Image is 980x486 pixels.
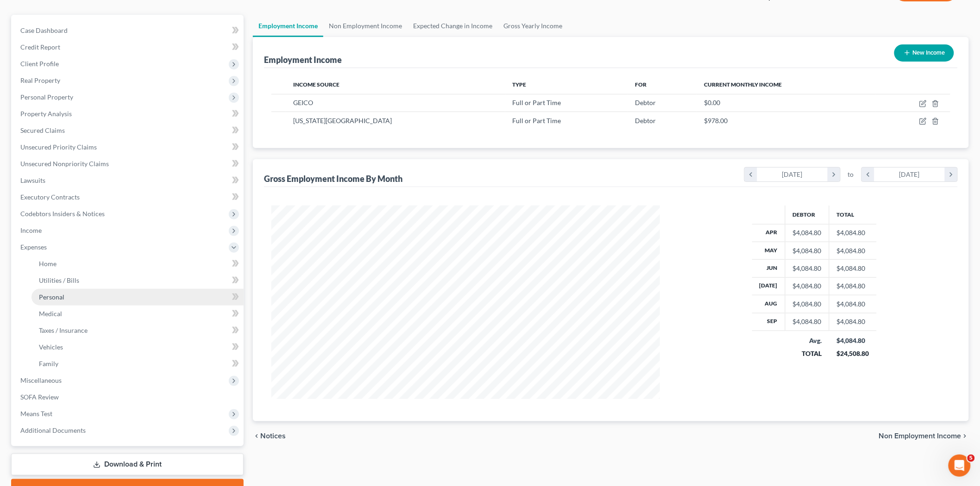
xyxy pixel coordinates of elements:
span: Executory Contracts [20,193,80,201]
div: [DATE] [757,168,828,181]
a: Executory Contracts [13,189,244,206]
a: Home [31,255,244,272]
i: chevron_left [253,432,260,440]
a: SOFA Review [13,389,244,405]
span: Personal Property [20,93,73,101]
th: May [752,242,785,259]
span: Additional Documents [20,426,86,434]
div: $4,084.80 [793,246,822,255]
span: Means Test [20,410,52,417]
a: Family [31,355,244,372]
td: $4,084.80 [829,277,877,295]
span: Full or Part Time [513,117,561,125]
th: [DATE] [752,277,785,295]
span: Utilities / Bills [39,276,79,284]
span: Non Employment Income [879,432,961,440]
span: GEICO [293,99,313,106]
span: Debtor [635,117,656,125]
span: Codebtors Insiders & Notices [20,210,105,218]
a: Credit Report [13,39,244,56]
a: Vehicles [31,339,244,355]
div: $24,508.80 [837,349,869,358]
div: $4,084.80 [793,299,822,309]
a: Non Employment Income [323,15,408,37]
a: Expected Change in Income [408,15,498,37]
span: Taxes / Insurance [39,326,88,334]
span: Current Monthly Income [704,81,782,88]
span: Secured Claims [20,126,65,134]
a: Unsecured Priority Claims [13,139,244,156]
span: Vehicles [39,343,63,351]
a: Case Dashboard [13,22,244,39]
th: Apr [752,224,785,242]
i: chevron_right [945,168,957,181]
a: Utilities / Bills [31,272,244,289]
button: New Income [894,44,954,62]
i: chevron_right [828,168,840,181]
span: Personal [39,293,64,301]
th: Total [829,206,877,224]
a: Taxes / Insurance [31,322,244,339]
span: SOFA Review [20,393,59,401]
a: Unsecured Nonpriority Claims [13,156,244,172]
span: Income [20,226,42,234]
div: $4,084.80 [793,228,822,237]
span: Debtor [635,99,656,106]
td: $4,084.80 [829,260,877,277]
a: Gross Yearly Income [498,15,568,37]
button: chevron_left Notices [253,432,286,440]
span: Property Analysis [20,110,72,118]
i: chevron_left [745,168,757,181]
span: Income Source [293,81,339,88]
span: Credit Report [20,43,60,51]
div: $4,084.80 [837,336,869,345]
span: Unsecured Nonpriority Claims [20,160,109,168]
td: $4,084.80 [829,295,877,313]
span: Expenses [20,243,47,251]
th: Debtor [785,206,829,224]
span: Client Profile [20,60,59,68]
td: $4,084.80 [829,242,877,259]
span: Family [39,360,58,368]
a: Property Analysis [13,106,244,122]
a: Medical [31,305,244,322]
span: Full or Part Time [513,99,561,106]
div: Employment Income [264,54,342,65]
iframe: Intercom live chat [949,455,971,477]
span: to [848,170,854,179]
span: Notices [260,432,286,440]
span: [US_STATE][GEOGRAPHIC_DATA] [293,117,392,125]
th: Aug [752,295,785,313]
span: Lawsuits [20,176,45,184]
span: $0.00 [704,99,721,106]
span: Case Dashboard [20,26,68,34]
a: Secured Claims [13,122,244,139]
div: Gross Employment Income By Month [264,173,402,184]
a: Personal [31,289,244,305]
a: Employment Income [253,15,323,37]
th: Jun [752,260,785,277]
span: Medical [39,310,62,318]
span: Unsecured Priority Claims [20,143,97,151]
div: $4,084.80 [793,264,822,273]
th: Sep [752,313,785,330]
button: Non Employment Income chevron_right [879,432,969,440]
span: Real Property [20,76,60,84]
div: TOTAL [793,349,822,358]
td: $4,084.80 [829,224,877,242]
td: $4,084.80 [829,313,877,330]
span: Miscellaneous [20,376,62,384]
span: Type [513,81,527,88]
i: chevron_left [862,168,874,181]
a: Lawsuits [13,172,244,189]
div: Avg. [793,336,822,345]
span: $978.00 [704,117,728,125]
a: Download & Print [11,454,244,475]
span: For [635,81,647,88]
div: [DATE] [874,168,945,181]
span: 5 [967,455,975,462]
span: Home [39,260,57,268]
i: chevron_right [961,432,969,440]
div: $4,084.80 [793,281,822,291]
div: $4,084.80 [793,317,822,326]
